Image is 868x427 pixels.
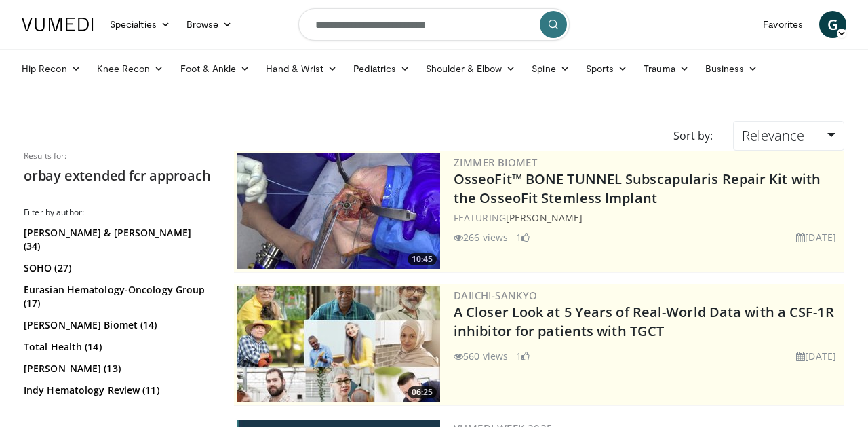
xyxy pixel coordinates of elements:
a: Hip Recon [14,55,89,82]
a: 06:25 [237,286,440,402]
a: Total Health (14) [24,340,210,354]
li: 1 [516,349,530,363]
input: Search topics, interventions [298,8,570,41]
a: Favorites [755,11,811,38]
li: 560 views [454,349,508,363]
a: A Closer Look at 5 Years of Real-World Data with a CSF-1R inhibitor for patients with TGCT [454,303,834,340]
a: Pediatrics [345,55,418,82]
a: Zimmer Biomet [454,155,537,169]
a: OsseoFit™ BONE TUNNEL Subscapularis Repair Kit with the OsseoFit Stemless Implant [454,170,821,207]
a: Business [697,55,766,82]
li: 266 views [454,230,508,244]
a: Shoulder & Elbow [418,55,524,82]
a: 10:45 [237,153,440,269]
img: 93c22cae-14d1-47f0-9e4a-a244e824b022.png.300x170_q85_crop-smart_upscale.jpg [237,286,440,402]
a: Sports [578,55,636,82]
a: [PERSON_NAME] (13) [24,362,210,375]
a: [PERSON_NAME] & [PERSON_NAME] (34) [24,226,210,253]
img: 2f1af013-60dc-4d4f-a945-c3496bd90c6e.300x170_q85_crop-smart_upscale.jpg [237,153,440,269]
span: 10:45 [408,253,437,265]
a: Indy Hematology Review (11) [24,384,210,397]
li: [DATE] [796,230,836,244]
a: Foot & Ankle [172,55,258,82]
a: Browse [178,11,241,38]
span: 06:25 [408,386,437,398]
a: Eurasian Hematology-Oncology Group (17) [24,283,210,310]
a: Daiichi-Sankyo [454,289,538,302]
div: Sort by: [663,121,723,151]
a: Trauma [635,55,697,82]
a: Knee Recon [89,55,172,82]
h2: orbay extended fcr approach [24,167,214,185]
h3: Filter by author: [24,207,214,218]
div: FEATURING [454,210,842,225]
li: [DATE] [796,349,836,363]
a: Spine [524,55,577,82]
a: Specialties [102,11,178,38]
p: Results for: [24,151,214,162]
a: SOHO (27) [24,261,210,275]
a: G [819,11,846,38]
a: [PERSON_NAME] Biomet (14) [24,318,210,332]
a: [PERSON_NAME] [506,211,583,224]
span: Relevance [742,126,804,145]
a: Relevance [733,121,844,151]
a: Hand & Wrist [258,55,345,82]
li: 1 [516,230,530,244]
img: VuMedi Logo [22,18,94,31]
